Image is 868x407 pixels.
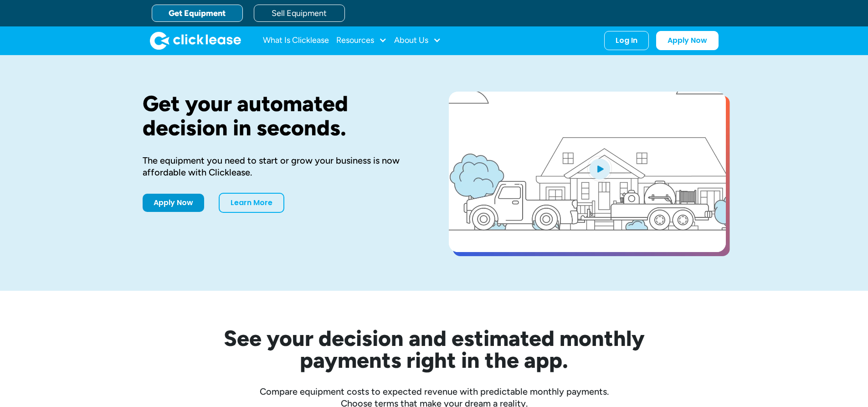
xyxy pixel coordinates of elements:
a: Learn More [219,193,284,213]
div: Log In [616,36,637,45]
a: open lightbox [449,92,726,252]
img: Clicklease logo [150,31,241,50]
a: Get Equipment [152,5,243,22]
h2: See your decision and estimated monthly payments right in the app. [179,327,689,371]
img: Blue play button logo on a light blue circular background [587,156,612,181]
div: The equipment you need to start or grow your business is now affordable with Clicklease. [143,155,420,178]
a: What Is Clicklease [263,31,329,50]
a: Apply Now [143,194,204,212]
div: About Us [394,31,441,50]
a: Sell Equipment [254,5,345,22]
a: home [150,31,241,50]
a: Apply Now [656,31,719,50]
h1: Get your automated decision in seconds. [143,92,420,140]
div: Resources [336,31,387,50]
